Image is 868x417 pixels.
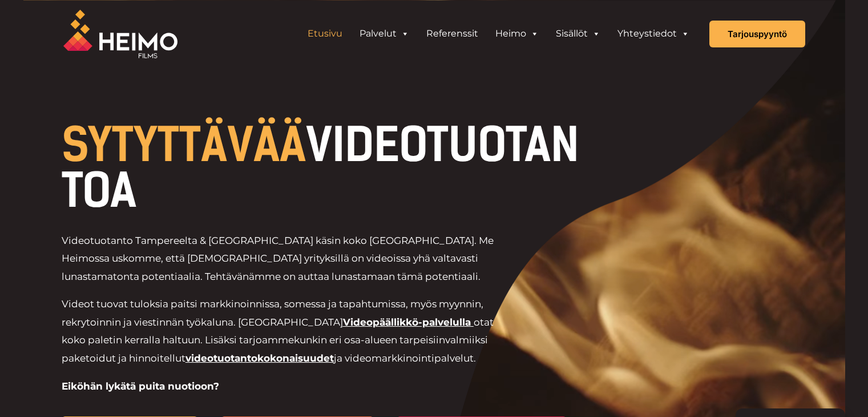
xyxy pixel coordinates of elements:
a: Heimo [487,22,547,45]
aside: Header Widget 1 [293,22,704,45]
p: Videotuotanto Tampereelta & [GEOGRAPHIC_DATA] käsin koko [GEOGRAPHIC_DATA]. Me Heimossa uskomme, ... [62,232,512,286]
p: Videot tuovat tuloksia paitsi markkinoinnissa, somessa ja tapahtumissa, myös myynnin, rekrytoinni... [62,295,512,367]
a: Tarjouspyyntö [709,21,805,47]
a: Sisällöt [547,22,609,45]
a: Yhteystiedot [609,22,698,45]
span: kunkin eri osa-alueen tarpeisiin [294,334,445,346]
a: Videopäällikkö-palvelulla [343,316,471,328]
span: SYTYTTÄVÄÄ [62,118,306,173]
h1: VIDEOTUOTANTOA [62,122,590,214]
span: ja videomarkkinointipalvelut. [334,352,476,364]
a: videotuotantokokonaisuudet [185,352,334,364]
strong: Eiköhän lykätä puita nuotioon? [62,380,219,392]
a: Palvelut [351,22,418,45]
span: valmiiksi paketoidut ja hinnoitellut [62,334,488,364]
a: Etusivu [299,22,351,45]
img: Heimo Filmsin logo [63,10,177,58]
a: Referenssit [418,22,487,45]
